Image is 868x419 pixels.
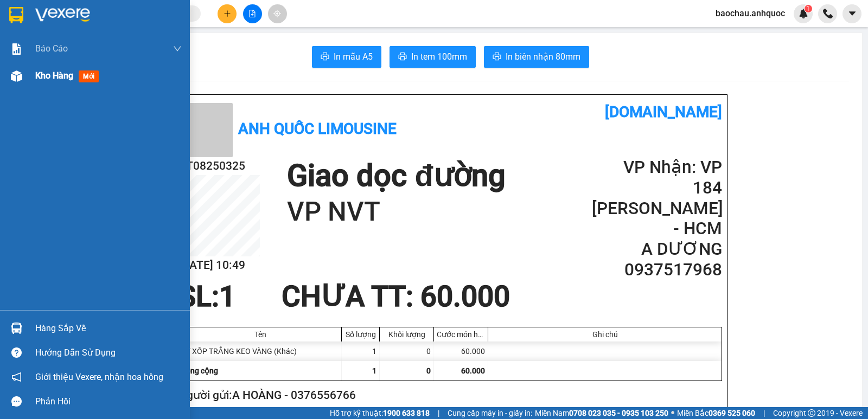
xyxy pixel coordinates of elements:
[178,256,260,274] h2: [DATE] 10:49
[178,280,219,313] span: SL:
[35,345,182,361] div: Hướng dẫn sử dụng
[173,44,182,53] span: down
[182,366,218,375] span: Tổng cộng
[104,61,197,76] div: 0937517968
[434,341,488,361] div: 60.000
[11,70,22,82] img: warehouse-icon
[382,330,431,339] div: Khối lượng
[677,407,755,419] span: Miền Bắc
[709,409,755,417] strong: 0369 525 060
[438,407,439,419] span: |
[506,50,580,63] span: In biên nhận 80mm
[104,10,130,22] span: Nhận:
[11,347,22,358] span: question-circle
[330,407,430,419] span: Hỗ trợ kỹ thuật:
[9,10,26,22] span: Gửi:
[344,330,376,339] div: Số lượng
[671,411,674,415] span: ⚪️
[605,103,722,121] b: [DOMAIN_NAME]
[182,330,339,339] div: Tên
[383,409,430,417] strong: 1900 633 818
[273,10,281,17] span: aim
[35,394,182,410] div: Phản hồi
[535,407,668,419] span: Miền Nam
[491,330,719,339] div: Ghi chú
[805,5,812,12] sup: 1
[104,48,197,61] div: A DƯƠNG
[248,10,256,17] span: file-add
[569,409,668,417] strong: 0708 023 035 - 0935 103 250
[321,52,329,62] span: printer
[592,260,722,280] h2: 0937517968
[461,366,485,375] span: 60.000
[763,407,765,419] span: |
[119,76,175,95] span: VP NVT
[448,407,532,419] span: Cung cấp máy in - giấy in:
[79,70,99,82] span: mới
[390,46,476,68] button: printerIn tem 100mm
[592,157,722,239] h2: VP Nhận: VP 184 [PERSON_NAME] - HCM
[493,52,501,62] span: printer
[268,4,287,23] button: aim
[9,48,96,63] div: 0376556766
[808,409,815,417] span: copyright
[104,9,197,48] div: VP 184 [PERSON_NAME] - HCM
[372,366,376,375] span: 1
[224,10,231,17] span: plus
[9,35,96,48] div: A HOÀNG
[218,4,237,23] button: plus
[11,372,22,382] span: notification
[799,9,808,18] img: icon-new-feature
[847,9,857,18] span: caret-down
[484,46,589,68] button: printerIn biên nhận 80mm
[11,43,22,55] img: solution-icon
[312,46,381,68] button: printerIn mẫu A5
[219,280,235,313] span: 1
[238,120,397,138] b: Anh Quốc Limousine
[806,5,810,12] span: 1
[426,366,431,375] span: 0
[398,52,407,62] span: printer
[243,4,262,23] button: file-add
[843,4,861,23] button: caret-down
[178,386,718,404] h2: Người gửi: A HOÀNG - 0376556766
[275,280,516,313] div: CHƯA TT : 60.000
[35,370,163,384] span: Giới thiệu Vexere, nhận hoa hồng
[437,330,485,339] div: Cước món hàng
[35,70,73,81] span: Kho hàng
[334,50,373,63] span: In mẫu A5
[179,341,342,361] div: 1T XỐP TRẮNG KEO VÀNG (Khác)
[11,396,22,407] span: message
[35,320,182,337] div: Hàng sắp về
[9,7,23,23] img: logo-vxr
[178,157,260,175] h2: VT08250325
[342,341,380,361] div: 1
[35,42,68,55] span: Báo cáo
[287,157,505,195] h1: Giao dọc đường
[823,9,833,18] img: phone-icon
[287,195,505,229] h1: VP NVT
[707,7,794,20] span: baochau.anhquoc
[592,239,722,260] h2: A DƯƠNG
[11,323,22,334] img: warehouse-icon
[9,9,96,35] div: VP 108 [PERSON_NAME]
[411,50,467,63] span: In tem 100mm
[380,341,434,361] div: 0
